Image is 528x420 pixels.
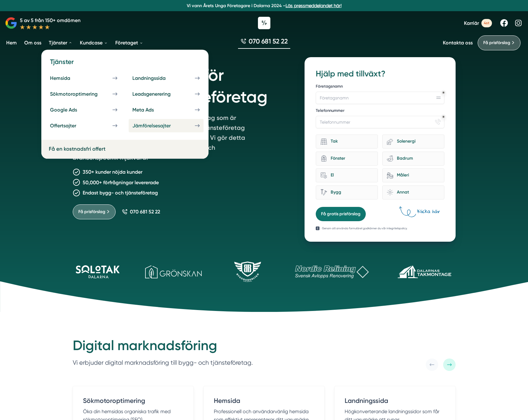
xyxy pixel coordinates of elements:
a: Karriär 4st [464,19,492,27]
a: Kundcase [79,35,109,51]
label: Telefonnummer [316,108,444,115]
div: Leadsgenerering [132,91,186,97]
label: Företagsnamn [316,84,444,90]
input: Telefonnummer [316,116,444,128]
div: Sökmotoroptimering [50,91,112,97]
p: 50,000+ förfrågningar levererade [83,179,159,186]
h4: Hemsida [214,396,314,408]
p: 5 av 5 från 150+ omdömen [20,16,80,24]
div: Offertsajter [50,123,91,129]
span: 070 681 52 22 [130,209,160,215]
div: Landningssida [132,75,181,81]
span: Få prisförslag [78,208,105,215]
span: 4st [481,19,492,27]
input: Företagsnamn [316,92,444,104]
a: 070 681 52 22 [122,209,160,215]
div: Obligatoriskt [442,91,445,94]
p: Endast bygg- och tjänsteföretag [83,189,158,197]
a: 070 681 52 22 [238,37,290,49]
span: Karriär [464,20,479,26]
a: Företaget [114,35,145,51]
a: Om oss [23,35,43,51]
h2: Digital marknadsföring [73,337,253,358]
a: Få en kostnadsfri offert [49,146,105,152]
span: 070 681 52 22 [249,37,288,46]
h4: Tjänster [46,57,204,71]
a: Hem [5,35,18,51]
a: Läs pressmeddelandet här! [286,3,342,8]
a: Kontakta oss [443,40,473,46]
h4: Landningssida [345,396,445,408]
h3: Hjälp med tillväxt? [316,68,444,80]
div: Obligatoriskt [442,116,445,118]
a: Leadsgenerering [129,87,204,101]
a: Tjänster [48,35,74,51]
p: Vi erbjuder digital marknadsföring till bygg- och tjänsteföretag. [73,358,253,368]
a: Sökmotoroptimering [46,87,121,101]
a: Offertsajter [46,119,121,132]
a: Få prisförslag [73,204,116,219]
button: Få gratis prisförslag [316,207,366,221]
a: Hemsida [46,71,121,85]
p: Vi vann Årets Unga Företagare i Dalarna 2024 – [2,2,526,9]
a: Landningssida [129,71,204,85]
a: Meta Ads [129,103,204,116]
a: Jämförelsesajter [129,119,204,132]
div: Hemsida [50,75,85,81]
h4: Sökmotoroptimering [83,396,183,408]
p: Genom att använda formuläret godkänner du vår integritetspolicy. [322,226,407,231]
a: Få prisförslag [478,35,521,50]
div: Meta Ads [132,107,169,113]
span: Få prisförslag [483,39,510,46]
div: Jämförelsesajter [132,123,186,129]
div: Google Ads [50,107,92,113]
a: Google Ads [46,103,121,116]
p: 350+ kunder nöjda kunder [83,168,142,176]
